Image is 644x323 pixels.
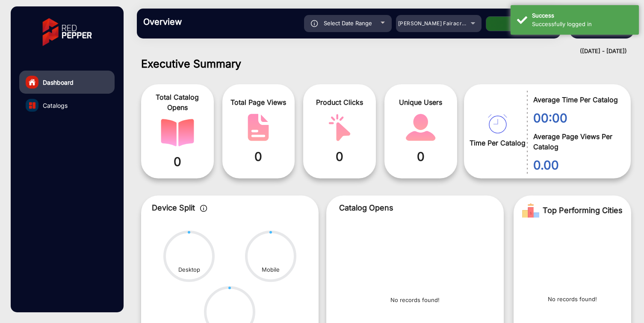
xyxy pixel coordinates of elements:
span: Total Catalog Opens [148,92,207,113]
span: Total Page Views [229,97,289,107]
p: Catalog Opens [339,202,491,213]
div: Success [532,12,632,20]
a: Dashboard [19,71,115,94]
span: 0 [391,148,451,166]
span: 0 [148,153,207,171]
span: Unique Users [391,97,451,107]
img: catalog [29,102,35,109]
span: 00:00 [533,109,618,127]
div: Successfully logged in [532,20,632,29]
img: icon [311,20,318,27]
p: No records found! [390,296,440,305]
img: Rank image [522,202,539,219]
img: catalog [242,114,275,141]
span: [PERSON_NAME] Fairacre Farms [398,20,483,27]
span: 0 [310,148,369,166]
img: icon [200,205,207,212]
img: catalog [488,114,507,133]
img: catalog [161,119,194,146]
h3: Overview [143,17,263,27]
span: Top Performing Cities [543,202,623,219]
span: Average Page Views Per Catalog [533,131,618,152]
div: Desktop [178,266,200,274]
span: Dashboard [43,78,74,87]
span: Average Time Per Catalog [533,95,618,105]
span: 0 [229,148,289,166]
img: vmg-logo [36,11,98,53]
img: catalog [404,114,437,141]
span: Catalogs [43,101,68,110]
img: home [28,78,36,86]
span: Select Date Range [324,20,372,27]
div: ([DATE] - [DATE]) [128,47,627,56]
span: 0.00 [533,156,618,174]
span: Device Split [152,203,195,212]
span: Product Clicks [310,97,369,107]
a: Catalogs [19,94,115,117]
img: catalog [323,114,356,141]
button: Apply [486,16,554,31]
h1: Executive Summary [141,57,631,70]
div: Mobile [262,266,280,274]
p: No records found! [548,295,597,304]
